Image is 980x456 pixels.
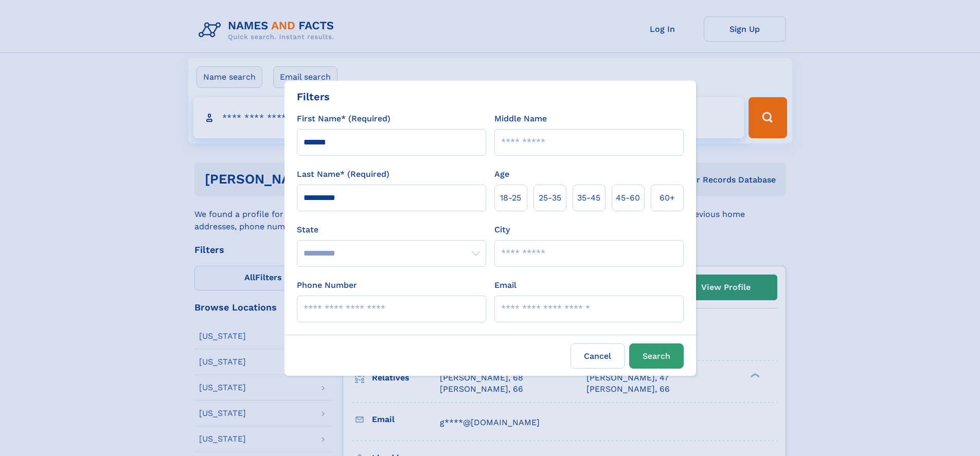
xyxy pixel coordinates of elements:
[539,192,561,204] span: 25‑35
[500,192,521,204] span: 18‑25
[616,192,640,204] span: 45‑60
[494,168,509,180] label: Age
[494,224,510,236] label: City
[629,343,684,369] button: Search
[577,192,600,204] span: 35‑45
[297,113,390,125] label: First Name* (Required)
[297,224,486,236] label: State
[297,279,357,291] label: Phone Number
[297,168,389,180] label: Last Name* (Required)
[494,279,516,291] label: Email
[494,113,547,125] label: Middle Name
[571,343,625,369] label: Cancel
[297,89,330,104] div: Filters
[660,192,675,204] span: 60+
